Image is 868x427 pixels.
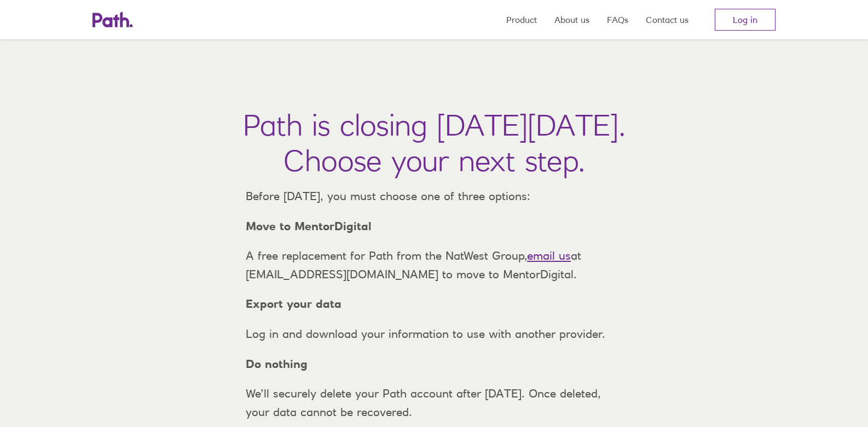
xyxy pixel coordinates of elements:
p: We’ll securely delete your Path account after [DATE]. Once deleted, your data cannot be recovered. [237,384,631,421]
strong: Move to MentorDigital [246,219,372,233]
strong: Export your data [246,297,342,311]
p: A free replacement for Path from the NatWest Group, at [EMAIL_ADDRESS][DOMAIN_NAME] to move to Me... [237,247,631,283]
h1: Path is closing [DATE][DATE]. Choose your next step. [243,107,626,178]
a: Log in [715,9,776,31]
a: email us [527,249,571,262]
p: Log in and download your information to use with another provider. [237,325,631,343]
strong: Do nothing [246,357,308,371]
p: Before [DATE], you must choose one of three options: [237,187,631,206]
